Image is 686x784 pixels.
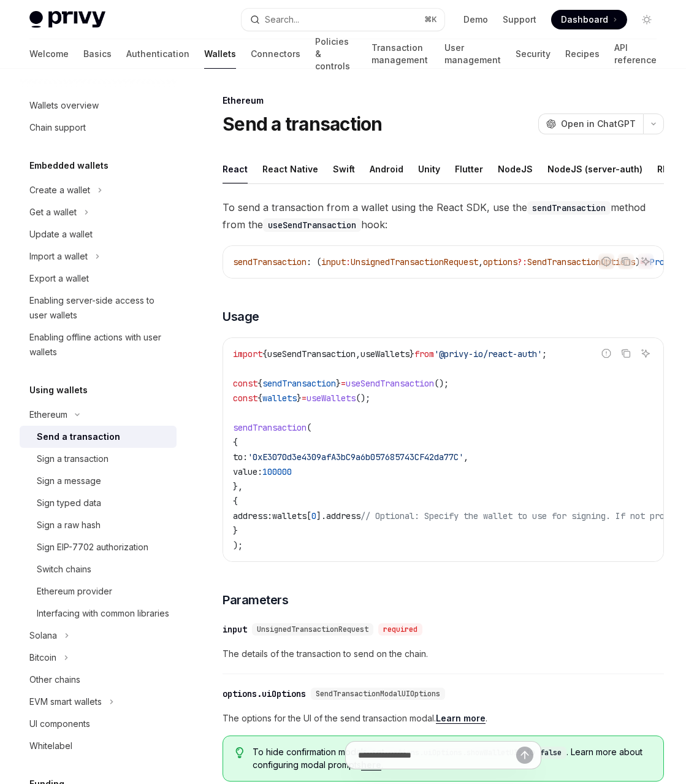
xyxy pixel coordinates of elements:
span: { [262,348,267,359]
div: Create a wallet [29,183,90,198]
div: input [223,623,247,636]
button: Toggle Get a wallet section [20,201,177,223]
a: Wallets [204,39,236,69]
span: ?: [517,256,527,267]
span: { [257,378,262,389]
div: Sign EIP-7702 authorization [37,540,148,555]
span: { [257,393,262,404]
a: User management [444,39,501,69]
div: Chain support [29,120,86,135]
a: Other chains [20,669,177,691]
a: Update a wallet [20,223,177,245]
a: Whitelabel [20,735,177,757]
div: Update a wallet [29,227,93,242]
button: React Native [262,155,318,183]
span: } [410,348,414,359]
a: Demo [463,13,488,26]
span: 100000 [262,466,292,477]
img: light logo [29,11,105,28]
div: Enabling server-side access to user wallets [29,293,169,323]
button: Copy the contents from the code block [618,345,634,361]
a: Switch chains [20,558,177,580]
div: Wallets overview [29,98,99,113]
span: SendTransactionModalUIOptions [316,689,440,699]
a: UI components [20,713,177,735]
h5: Embedded wallets [29,158,109,173]
div: Send a transaction [37,429,120,444]
div: Get a wallet [29,205,77,220]
code: useSendTransaction [263,218,361,232]
button: Open search [242,9,444,31]
a: Sign a transaction [20,448,177,470]
span: , [478,256,483,267]
span: options [483,256,517,267]
button: Ask AI [638,253,654,269]
span: '@privy-io/react-auth' [434,348,542,359]
div: EVM smart wallets [29,694,102,709]
button: NodeJS [498,155,533,183]
a: Support [503,13,536,26]
span: (); [434,378,449,389]
button: Toggle EVM smart wallets section [20,691,177,713]
button: Report incorrect code [598,345,614,361]
a: Enabling offline actions with user wallets [20,326,177,363]
span: To send a transaction from a wallet using the React SDK, use the method from the hook: [223,199,664,233]
span: from [414,348,434,359]
a: Learn more [436,713,486,724]
span: The options for the UI of the send transaction modal. . [223,711,664,726]
span: [ [307,510,311,521]
div: Sign a raw hash [37,518,101,532]
button: Ask AI [638,345,654,361]
span: , [356,348,360,359]
button: Toggle Import a wallet section [20,245,177,267]
span: The details of the transaction to send on the chain. [223,647,664,661]
span: address [326,510,360,521]
button: Report incorrect code [598,253,614,269]
span: useSendTransaction [346,378,434,389]
button: Toggle dark mode [637,10,657,29]
a: Security [516,39,551,69]
span: UnsignedTransactionRequest [257,625,368,634]
button: Flutter [455,155,483,183]
a: Authentication [126,39,189,69]
div: Interfacing with common libraries [37,606,169,621]
a: Export a wallet [20,267,177,290]
span: , [463,452,468,463]
div: required [378,623,422,636]
span: UnsignedTransactionRequest [351,256,478,267]
a: Policies & controls [315,39,357,69]
span: } [297,393,302,404]
span: ) [635,256,640,267]
span: sendTransaction [233,422,307,433]
button: Send message [516,747,533,764]
span: wallets [262,393,297,404]
span: = [302,393,307,404]
span: ); [233,540,243,551]
a: Interfacing with common libraries [20,602,177,625]
button: Swift [333,155,355,183]
a: Sign a message [20,470,177,492]
span: sendTransaction [233,256,307,267]
span: SendTransactionOptions [527,256,635,267]
button: Unity [418,155,440,183]
button: Toggle Create a wallet section [20,179,177,201]
div: Bitcoin [29,650,56,665]
span: : ( [307,256,321,267]
a: Sign EIP-7702 authorization [20,536,177,558]
input: Ask a question... [358,742,516,769]
span: useWallets [360,348,410,359]
code: sendTransaction [527,201,611,215]
div: Sign typed data [37,496,101,510]
span: (); [356,393,370,404]
span: Open in ChatGPT [561,118,636,130]
a: Send a transaction [20,426,177,448]
div: Enabling offline actions with user wallets [29,330,169,359]
span: import [233,348,262,359]
span: : [346,256,351,267]
div: Search... [265,12,299,27]
span: Dashboard [561,13,608,26]
span: { [233,496,238,507]
span: wallets [272,510,307,521]
span: input [321,256,346,267]
span: } [336,378,341,389]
